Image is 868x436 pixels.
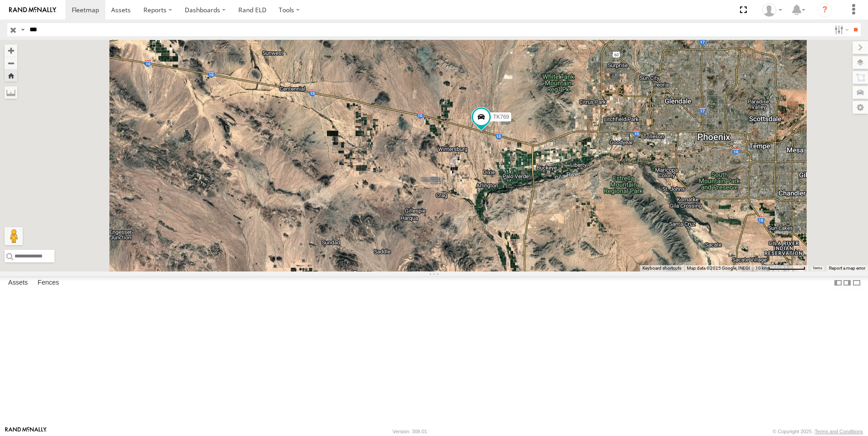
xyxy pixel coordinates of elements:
[493,114,509,120] span: TK769
[5,57,17,69] button: Zoom out
[833,276,843,289] label: Dock Summary Table to the Left
[642,265,681,271] button: Keyboard shortcuts
[9,7,56,13] img: rand-logo.svg
[687,266,750,271] span: Map data ©2025 Google, INEGI
[831,23,850,36] label: Search Filter Options
[753,265,808,271] button: Map Scale: 10 km per 78 pixels
[815,429,863,434] a: Terms and Conditions
[829,266,865,271] a: Report a map error
[5,69,17,82] button: Zoom Home
[852,276,861,289] label: Hide Summary Table
[755,266,768,271] span: 10 km
[843,276,852,289] label: Dock Summary Table to the Right
[33,276,64,289] label: Fences
[19,23,26,36] label: Search Query
[773,429,863,434] div: © Copyright 2025 -
[759,3,785,17] div: Norma Casillas
[393,429,427,434] div: Version: 308.01
[4,276,32,289] label: Assets
[853,101,868,114] label: Map Settings
[813,266,822,270] a: Terms (opens in new tab)
[5,227,23,245] button: Drag Pegman onto the map to open Street View
[5,427,47,436] a: Visit our Website
[5,86,17,99] label: Measure
[818,3,832,17] i: ?
[5,44,17,57] button: Zoom in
